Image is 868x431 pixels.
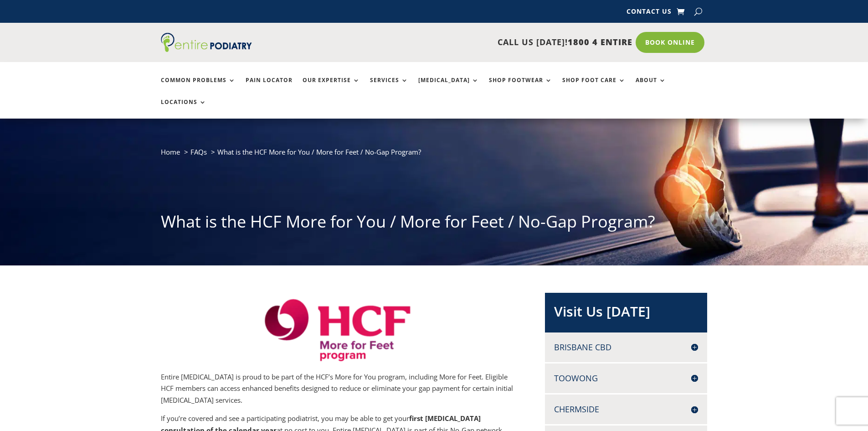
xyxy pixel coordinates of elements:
[161,210,708,238] h1: What is the HCF More for You / More for Feet / No-Gap Program?
[161,147,180,156] a: Home
[190,147,207,156] a: FAQs
[370,77,408,97] a: Services
[257,293,418,364] img: HCF more for feet logo
[217,147,421,156] span: What is the HCF More for You / More for Feet / No-Gap Program?
[636,32,704,53] a: Book Online
[562,77,626,97] a: Shop Foot Care
[418,77,479,97] a: [MEDICAL_DATA]
[161,33,252,52] img: logo (1)
[554,342,698,353] h4: Brisbane CBD
[568,36,632,47] span: 1800 4 ENTIRE
[627,8,672,18] a: Contact Us
[554,404,698,415] h4: Chermside
[554,373,698,384] h4: Toowong
[161,146,708,165] nav: breadcrumb
[287,36,632,48] p: CALL US [DATE]!
[303,77,360,97] a: Our Expertise
[489,77,552,97] a: Shop Footwear
[246,77,293,97] a: Pain Locator
[161,45,252,54] a: Entire Podiatry
[161,99,206,119] a: Locations
[636,77,666,97] a: About
[554,302,698,326] h2: Visit Us [DATE]
[161,371,515,413] p: Entire [MEDICAL_DATA] is proud to be part of the HCF’s More for You program, including More for F...
[161,77,236,97] a: Common Problems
